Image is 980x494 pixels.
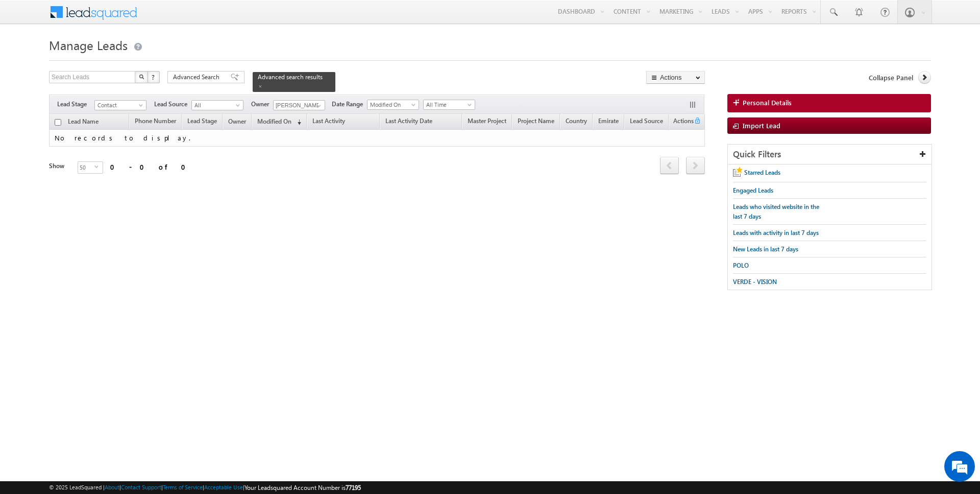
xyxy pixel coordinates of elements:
span: Modified On [367,100,416,109]
span: 50 [78,162,94,173]
span: Advanced search results [258,73,323,81]
a: Lead Stage [182,115,222,129]
a: next [686,158,705,174]
a: About [105,484,119,490]
img: Search [139,74,144,79]
span: Lead Stage [57,100,94,109]
span: Engaged Leads [733,186,773,194]
button: ? [148,71,160,83]
a: Emirate [593,115,624,129]
span: Lead Source [630,117,663,125]
a: Personal Details [727,94,931,112]
span: ? [152,73,156,81]
span: Manage Leads [49,37,128,53]
a: Show All Items [311,101,324,111]
span: New Leads in last 7 days [733,245,798,253]
td: No records to display. [49,130,705,147]
span: Starred Leads [744,169,780,176]
a: Contact Support [121,484,161,490]
input: Type to Search [273,100,325,110]
span: Phone Number [135,117,176,125]
span: Lead Source [154,100,191,109]
a: Last Activity Date [380,115,437,129]
a: All [191,100,243,110]
span: POLO [733,262,749,269]
a: Modified On (sorted descending) [252,115,306,129]
a: All Time [423,100,475,110]
span: Date Range [332,100,367,109]
span: Emirate [598,117,619,125]
span: Modified On [257,117,291,125]
a: Terms of Service [163,484,203,490]
a: prev [660,158,679,174]
span: select [94,164,103,169]
div: Show [49,161,69,171]
a: Modified On [367,100,419,110]
span: VERDE - VISION [733,278,777,286]
span: (sorted descending) [293,118,301,126]
span: © 2025 LeadSquared | | | | | [49,483,361,492]
a: Lead Name [63,116,104,129]
span: Your Leadsquared Account Number is [244,484,361,491]
span: 77195 [346,484,361,491]
span: Owner [228,117,246,125]
span: Personal Details [743,98,792,107]
span: Import Lead [743,121,780,130]
a: Contact [94,100,146,110]
span: Collapse Panel [869,73,913,82]
span: Leads with activity in last 7 days [733,229,819,237]
span: prev [660,157,679,174]
button: Actions [646,71,705,84]
div: 0 - 0 of 0 [110,161,192,173]
span: Country [566,117,587,125]
a: Project Name [512,115,559,129]
span: Leads who visited website in the last 7 days [733,203,819,220]
span: Master Project [468,117,506,125]
span: Contact [95,101,143,110]
input: Check all records [55,119,61,126]
span: Advanced Search [173,73,223,82]
span: Project Name [518,117,554,125]
a: Phone Number [130,115,181,129]
span: Actions [669,115,694,129]
a: Lead Source [625,115,668,129]
span: All [192,101,240,110]
span: Owner [251,100,273,109]
a: Country [560,115,592,129]
a: Last Activity [307,115,350,129]
div: Quick Filters [728,145,932,164]
span: All Time [424,100,472,109]
span: next [686,157,705,174]
a: Acceptable Use [204,484,243,490]
a: Master Project [462,115,511,129]
span: Lead Stage [187,117,217,125]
